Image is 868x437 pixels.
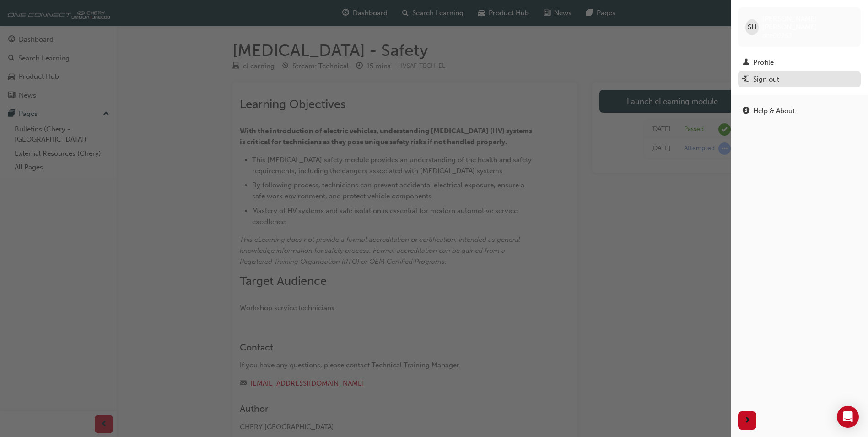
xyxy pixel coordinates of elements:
[743,59,749,67] span: man-icon
[753,106,795,116] div: Help & About
[762,32,792,39] span: one00263
[744,415,751,426] span: next-icon
[738,54,861,71] a: Profile
[738,103,861,120] a: Help & About
[743,76,749,84] span: exit-icon
[753,74,779,85] div: Sign out
[738,71,861,88] button: Sign out
[748,22,756,33] span: SH
[762,15,853,31] span: [PERSON_NAME] [PERSON_NAME]
[837,406,859,428] div: Open Intercom Messenger
[743,107,749,115] span: info-icon
[753,57,774,68] div: Profile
